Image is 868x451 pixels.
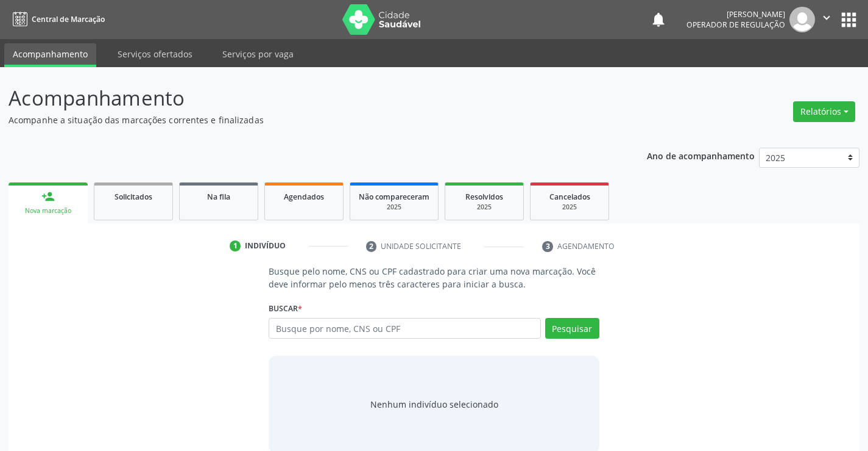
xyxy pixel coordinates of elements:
[370,398,498,411] div: Nenhum indivíduo selecionado
[9,114,604,126] p: Acompanhe a situação das marcações correntes e finalizadas
[545,318,599,339] button: Pesquisar
[269,265,599,290] p: Busque pelo nome, CNS ou CPF cadastrado para criar uma nova marcação. Você deve informar pelo men...
[41,190,55,203] div: person_add
[838,9,859,31] button: apps
[9,9,105,29] a: Central de Marcação
[230,240,241,251] div: 1
[9,83,604,114] p: Acompanhamento
[465,192,503,202] span: Resolvidos
[4,43,96,67] a: Acompanhamento
[820,11,833,24] i: 
[214,43,302,65] a: Serviços por vaga
[269,299,302,318] label: Buscar
[115,192,152,202] span: Solicitados
[815,7,838,32] button: 
[549,192,590,202] span: Cancelados
[686,20,785,30] span: Operador de regulação
[793,101,855,122] button: Relatórios
[284,192,324,202] span: Agendados
[647,148,755,163] p: Ano de acompanhamento
[539,203,600,212] div: 2025
[359,203,429,212] div: 2025
[789,7,815,32] img: img
[109,43,201,65] a: Serviços ofertados
[650,11,667,28] button: notifications
[32,14,105,24] span: Central de Marcação
[686,9,785,20] div: [PERSON_NAME]
[245,240,286,251] div: Indivíduo
[17,206,79,215] div: Nova marcação
[207,192,230,202] span: Na fila
[359,192,429,202] span: Não compareceram
[269,318,540,339] input: Busque por nome, CNS ou CPF
[454,203,515,212] div: 2025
